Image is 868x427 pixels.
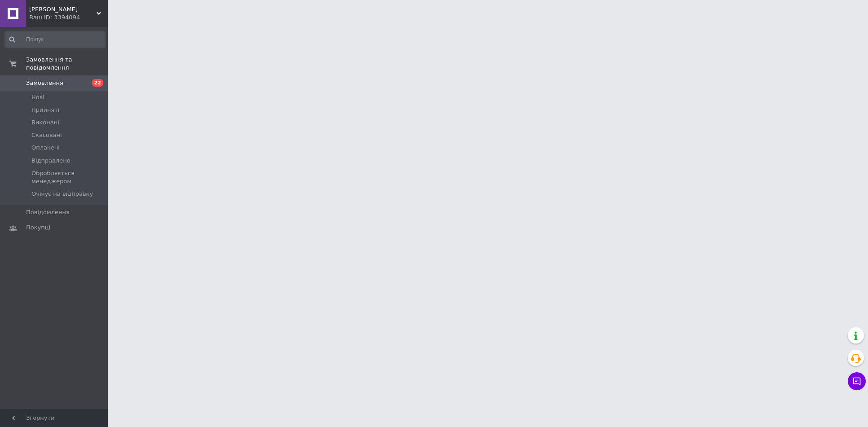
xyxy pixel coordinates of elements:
[26,208,70,216] span: Повідомлення
[26,79,63,87] span: Замовлення
[31,119,59,127] span: Виконані
[26,224,50,232] span: Покупці
[848,372,866,390] button: Чат з покупцем
[92,79,103,87] span: 22
[31,157,70,165] span: Відправлено
[31,144,60,152] span: Оплачені
[31,93,44,101] span: Нові
[31,190,93,198] span: Очікує на відправку
[4,31,106,48] input: Пошук
[26,56,108,72] span: Замовлення та повідомлення
[31,169,105,185] span: Обробляється менеджером
[31,106,59,114] span: Прийняті
[29,5,97,13] span: HUGO
[29,13,108,22] div: Ваш ID: 3394094
[31,131,62,139] span: Скасовані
